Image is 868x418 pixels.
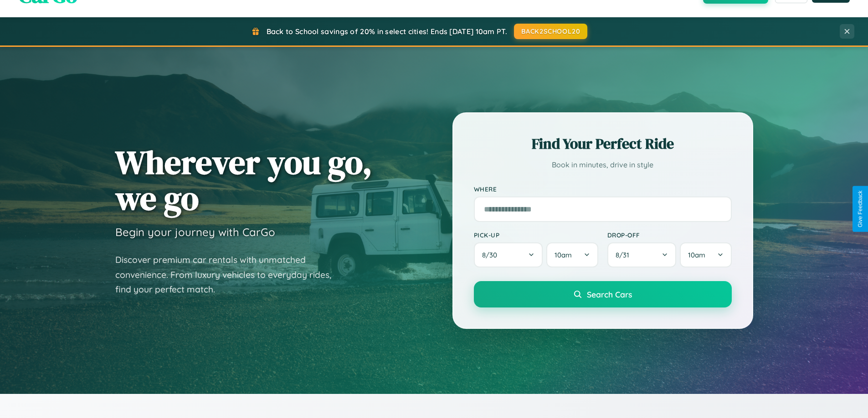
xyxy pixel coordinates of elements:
label: Where [474,185,732,193]
button: 10am [680,242,731,267]
span: 8 / 31 [616,251,634,259]
button: 10am [546,242,598,267]
label: Drop-off [607,231,732,239]
button: 8/30 [474,242,543,267]
h3: Begin your journey with CarGo [115,225,275,239]
button: 8/31 [607,242,677,267]
div: Give Feedback [857,191,863,227]
p: Book in minutes, drive in style [474,158,732,171]
p: Discover premium car rentals with unmatched convenience. From luxury vehicles to everyday rides, ... [115,252,343,297]
button: BACK2SCHOOL20 [514,24,587,39]
label: Pick-up [474,231,598,239]
span: Search Cars [587,289,632,299]
span: Back to School savings of 20% in select cities! Ends [DATE] 10am PT. [267,27,507,36]
button: Search Cars [474,281,732,307]
span: 10am [688,251,705,259]
h2: Find Your Perfect Ride [474,134,732,154]
h1: Wherever you go, we go [115,144,372,216]
span: 8 / 30 [482,251,502,259]
span: 10am [555,251,572,259]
